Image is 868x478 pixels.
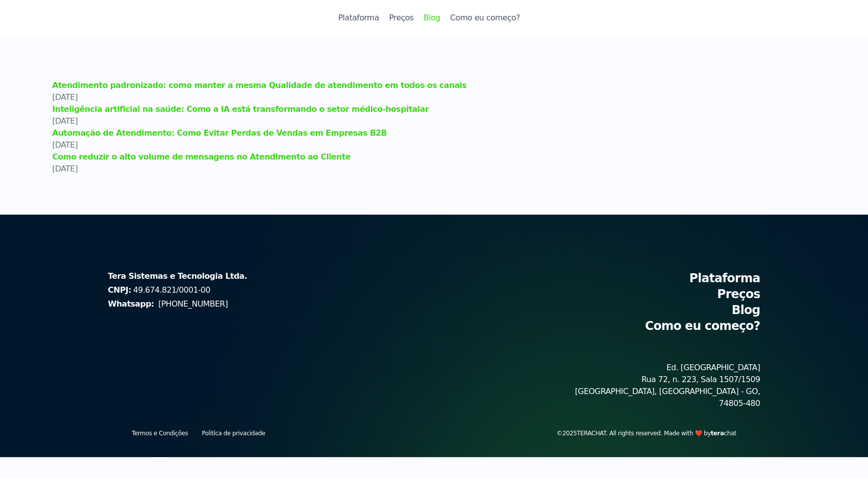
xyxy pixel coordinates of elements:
[645,319,760,333] a: Como eu começo?
[108,299,154,309] strong: Whatsapp:
[52,163,816,175] div: [DATE]
[132,430,188,437] a: Termos e Condições
[52,103,816,115] a: Inteligência artificial na saúde: Como a IA está transformando o setor médico-hospitalar
[52,91,816,103] div: [DATE]
[557,429,736,437] span: © 2025 TERACHAT. All rights reserved. Made with ❤️ by chat
[52,151,816,163] a: Como reduzir o alto volume de mensagens no Atendimento ao Cliente
[732,303,760,317] a: Blog
[450,12,520,24] a: Como eu começo?
[108,270,247,282] strong: Tera Sistemas e Tecnologia Ltda.
[202,430,265,437] a: Politíca de privacidade
[108,284,247,296] span: 49.674.821/0001-00
[711,430,724,437] b: tera
[52,127,816,139] a: Automação de Atendimento: Como Evitar Perdas de Vendas em Empresas B2B
[158,299,228,309] a: [PHONE_NUMBER]
[108,285,131,295] strong: CNPJ:
[717,287,760,301] a: Preços
[52,80,816,91] a: Atendimento padronizado: como manter a mesma Qualidade de atendimento em todos os canais
[338,12,379,24] a: Plataforma
[52,139,816,151] div: [DATE]
[690,271,760,285] a: Plataforma
[575,362,760,409] address: Ed. [GEOGRAPHIC_DATA] Rua 72, n. 223, Sala 1507/1509 [GEOGRAPHIC_DATA], [GEOGRAPHIC_DATA] - GO, 7...
[424,12,440,24] a: Blog
[52,115,816,127] div: [DATE]
[389,12,413,24] a: Preços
